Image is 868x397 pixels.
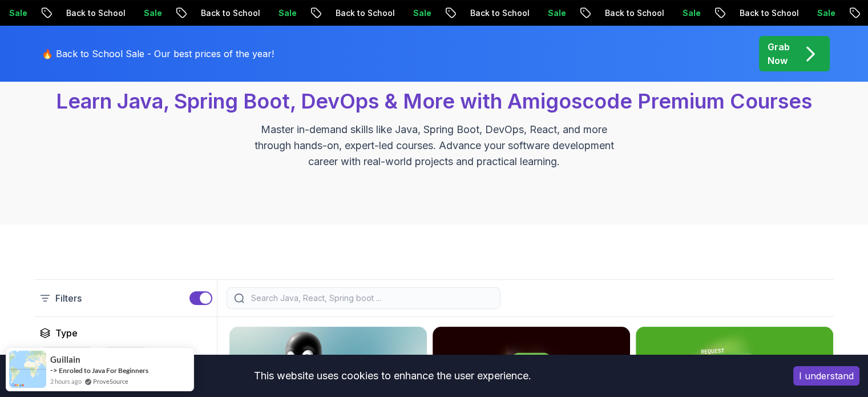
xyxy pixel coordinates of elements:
[243,122,626,170] p: Master in-demand skills like Java, Spring Boot, DevOps, React, and more through hands-on, expert-...
[55,326,78,340] h2: Type
[320,7,398,19] p: Back to School
[263,7,300,19] p: Sale
[724,7,802,19] p: Back to School
[42,47,274,61] p: 🔥 Back to School Sale - Our best prices of the year!
[55,291,82,305] p: Filters
[93,376,128,386] a: ProveSource
[455,7,532,19] p: Back to School
[398,7,434,19] p: Sale
[50,376,82,386] span: 2 hours ago
[802,7,838,19] p: Sale
[793,366,859,386] button: Accept cookies
[667,7,704,19] p: Sale
[590,7,667,19] p: Back to School
[56,89,812,114] span: Learn Java, Spring Boot, DevOps & More with Amigoscode Premium Courses
[768,40,790,67] p: Grab Now
[50,355,80,364] span: Guillain
[128,7,165,19] p: Sale
[9,351,46,388] img: provesource social proof notification image
[9,363,776,388] div: This website uses cookies to enhance the user experience.
[59,366,148,375] a: Enroled to Java For Beginners
[532,7,569,19] p: Sale
[249,292,493,304] input: Search Java, React, Spring boot ...
[185,7,263,19] p: Back to School
[51,7,128,19] p: Back to School
[39,347,95,368] button: Course
[50,366,58,375] span: ->
[102,347,149,368] button: Build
